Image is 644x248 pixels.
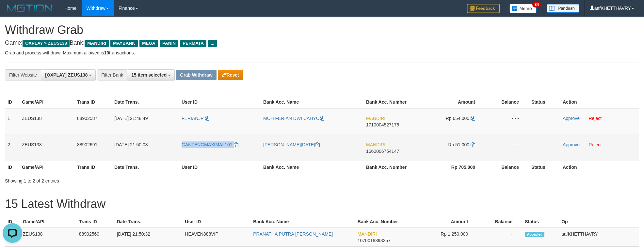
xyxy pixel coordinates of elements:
td: - - - [485,108,529,135]
span: GANTENGMAXIMAL101 [182,142,233,147]
h4: Game: Bank: [5,40,639,46]
th: Status [529,161,560,173]
div: Filter Bank [97,69,127,80]
th: Date Trans. [112,96,179,108]
span: MANDIRI [366,116,385,121]
th: Bank Acc. Number [355,216,411,228]
button: [OXPLAY] ZEUS138 [41,69,96,80]
th: Action [560,161,639,173]
button: Grab Withdraw [176,70,216,80]
th: Bank Acc. Number [363,96,419,108]
th: ID [5,216,20,228]
h1: 15 Latest Withdraw [5,197,639,211]
td: [DATE] 21:50:32 [114,228,183,247]
th: Trans ID [76,216,114,228]
a: Reject [588,142,602,147]
th: Balance [485,161,529,173]
th: Rp 705.000 [419,161,485,173]
span: 88902587 [77,116,97,121]
strong: 10 [104,50,109,55]
a: FERIANJP [182,116,209,121]
a: Approve [563,142,580,147]
span: [OXPLAY] ZEUS138 [45,72,88,78]
th: Amount [411,216,478,228]
div: Filter Website [5,69,41,80]
span: [DATE] 21:50:08 [114,142,148,147]
td: Rp 1,250,000 [411,228,478,247]
span: Rp 654.000 [446,116,469,121]
button: Reset [218,70,243,80]
span: 15 item selected [131,72,167,78]
img: Feedback.jpg [467,4,500,13]
span: [DATE] 21:48:49 [114,116,148,121]
th: Bank Acc. Name [261,96,363,108]
th: Balance [485,96,529,108]
td: 2 [5,135,19,161]
td: 88902560 [76,228,114,247]
th: Game/API [20,216,76,228]
td: ZEUS138 [19,135,74,161]
span: Accepted [525,232,544,237]
th: Status [522,216,559,228]
a: MOH FERIAN DWI CAHYO [263,116,324,121]
span: MANDIRI [85,40,109,47]
span: Copy 1070018393357 to clipboard [358,238,391,243]
th: User ID [179,161,261,173]
td: - - - [485,135,529,161]
th: Trans ID [74,96,112,108]
span: MEGA [139,40,158,47]
span: PANIN [160,40,178,47]
th: Bank Acc. Name [250,216,355,228]
a: GANTENGMAXIMAL101 [182,142,238,147]
a: PRANATHA PUTRA [PERSON_NAME] [253,231,333,237]
a: Copy 654000 to clipboard [471,116,475,121]
span: OXPLAY > ZEUS138 [23,40,70,47]
td: - [478,228,522,247]
th: ID [5,96,19,108]
th: User ID [179,96,261,108]
span: 88902691 [77,142,97,147]
span: FERIANJP [182,116,203,121]
th: Game/API [19,96,74,108]
div: Showing 1 to 2 of 2 entries [5,175,264,184]
p: Grab and process withdraw. Maximum allowed is transactions. [5,50,639,56]
img: Button%20Memo.svg [509,4,537,13]
th: User ID [182,216,250,228]
td: ZEUS138 [19,108,74,135]
th: Status [529,96,560,108]
th: Bank Acc. Name [261,161,363,173]
a: Copy 51000 to clipboard [471,142,475,147]
th: Action [560,96,639,108]
th: Balance [478,216,522,228]
span: 34 [532,2,541,7]
th: Game/API [19,161,74,173]
th: Op [559,216,639,228]
span: Copy 1660006754147 to clipboard [366,149,399,154]
td: aafKHETTHAVRY [559,228,639,247]
td: HEAVEN888VIP [182,228,250,247]
a: Reject [588,116,602,121]
span: ... [208,40,217,47]
img: panduan.png [547,4,579,13]
a: Approve [563,116,580,121]
button: Open LiveChat chat widget [3,3,22,22]
th: Trans ID [74,161,112,173]
th: Date Trans. [114,216,183,228]
span: MANDIRI [358,231,377,237]
span: Copy 1710004527175 to clipboard [366,122,399,127]
a: [PERSON_NAME][DATE] [263,142,320,147]
span: Rp 51.000 [448,142,470,147]
button: 15 item selected [127,69,175,80]
h1: Withdraw Grab [5,23,639,36]
span: MANDIRI [366,142,385,147]
span: PERMATA [180,40,206,47]
th: Amount [419,96,485,108]
img: MOTION_logo.png [5,3,55,13]
span: MAYBANK [110,40,138,47]
td: ZEUS138 [20,228,76,247]
th: ID [5,161,19,173]
th: Date Trans. [112,161,179,173]
th: Bank Acc. Number [363,161,419,173]
td: 1 [5,108,19,135]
